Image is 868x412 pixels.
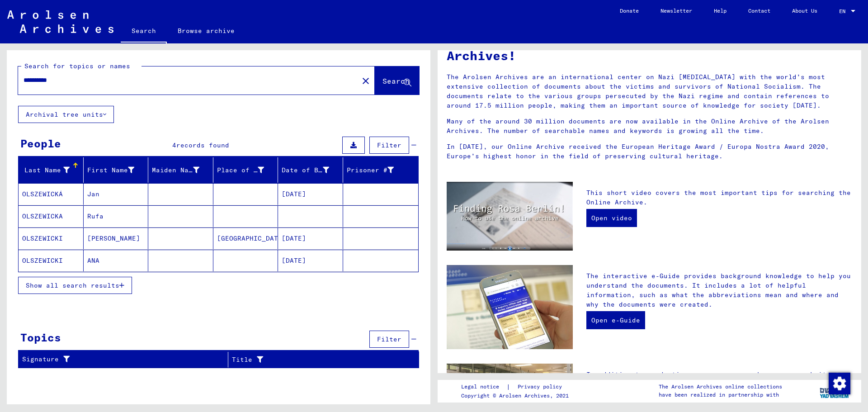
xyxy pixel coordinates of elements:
[172,141,176,149] span: 4
[213,157,278,183] mat-header-cell: Place of Birth
[586,311,645,329] a: Open e-Guide
[586,370,852,408] p: In addition to conducting your own research, you can submit inquiries to the Arolsen Archives. No...
[84,250,149,271] mat-cell: ANA
[828,372,850,394] div: Change consent
[347,166,394,175] div: Prisoner #
[84,227,149,249] mat-cell: [PERSON_NAME]
[343,157,419,183] mat-header-cell: Prisoner #
[369,331,409,348] button: Filter
[278,157,343,183] mat-header-cell: Date of Birth
[22,163,83,177] div: Last Name
[510,382,573,392] a: Privacy policy
[377,141,401,149] span: Filter
[447,117,852,136] p: Many of the around 30 million documents are now available in the Online Archive of the Arolsen Ar...
[22,166,70,175] div: Last Name
[19,205,84,227] mat-cell: OLSZEWICKA
[19,157,84,183] mat-header-cell: Last Name
[19,227,84,249] mat-cell: OLSZEWICKI
[375,66,419,95] button: Search
[586,188,852,207] p: This short video covers the most important tips for searching the Online Archive.
[347,163,408,177] div: Prisoner #
[232,355,396,365] div: Title
[447,265,573,349] img: eguide.jpg
[22,355,217,364] div: Signature
[87,163,148,177] div: First Name
[217,163,278,177] div: Place of Birth
[818,379,852,402] img: yv_logo.png
[217,166,264,175] div: Place of Birth
[447,142,852,161] p: In [DATE], our Online Archive received the European Heritage Award / Europa Nostra Award 2020, Eu...
[24,62,130,70] mat-label: Search for topics or names
[84,205,149,227] mat-cell: Rufa
[360,76,371,86] mat-icon: close
[7,10,113,33] img: Arolsen_neg.svg
[659,383,782,391] p: The Arolsen Archives online collections
[586,209,637,227] a: Open video
[278,227,343,249] mat-cell: [DATE]
[167,20,245,42] a: Browse archive
[447,72,852,110] p: The Arolsen Archives are an international center on Nazi [MEDICAL_DATA] with the world’s most ext...
[282,166,329,175] div: Date of Birth
[829,373,850,394] img: Change consent
[148,157,213,183] mat-header-cell: Maiden Name
[20,135,61,152] div: People
[84,183,149,205] mat-cell: Jan
[447,182,573,251] img: video.jpg
[382,76,410,85] span: Search
[87,166,135,175] div: First Name
[461,392,573,400] p: Copyright © Arolsen Archives, 2021
[232,352,408,367] div: Title
[278,183,343,205] mat-cell: [DATE]
[369,137,409,154] button: Filter
[213,227,278,249] mat-cell: [GEOGRAPHIC_DATA]
[377,335,401,343] span: Filter
[26,281,119,289] span: Show all search results
[357,71,375,90] button: Clear
[461,382,506,392] a: Legal notice
[19,183,84,205] mat-cell: OLSZEWICKÁ
[22,352,228,367] div: Signature
[84,157,149,183] mat-header-cell: First Name
[121,20,167,43] a: Search
[18,277,132,294] button: Show all search results
[176,141,229,149] span: records found
[282,163,343,177] div: Date of Birth
[152,166,199,175] div: Maiden Name
[19,250,84,271] mat-cell: OLSZEWICKI
[278,250,343,271] mat-cell: [DATE]
[20,329,61,346] div: Topics
[839,8,849,14] span: EN
[659,391,782,399] p: have been realized in partnership with
[152,163,213,177] div: Maiden Name
[18,106,114,123] button: Archival tree units
[461,382,573,392] div: |
[586,271,852,309] p: The interactive e-Guide provides background knowledge to help you understand the documents. It in...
